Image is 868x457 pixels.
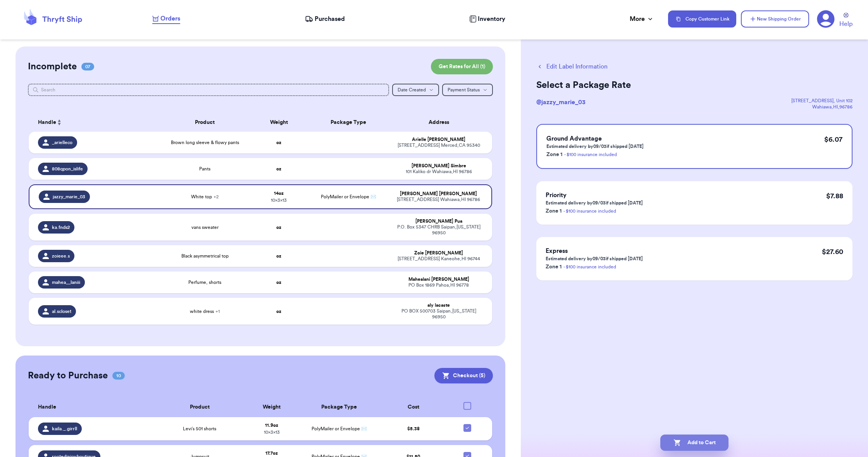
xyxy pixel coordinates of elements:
span: Zone 1 [546,152,563,157]
strong: oz [276,225,281,230]
div: PO BOX 500703 Saipan , [US_STATE] 96950 [395,308,483,320]
strong: 11.9 oz [265,423,278,428]
th: Package Type [299,397,380,417]
button: Copy Customer Link [668,10,736,27]
a: - $100 insurance included [564,152,617,157]
div: [PERSON_NAME] Pua [395,218,483,224]
div: [STREET_ADDRESS] Kaneohe , HI 96744 [395,256,483,262]
th: Address [390,113,492,132]
strong: 17.7 oz [265,451,278,455]
span: 10 [112,372,125,380]
span: Date Created [398,88,426,92]
input: Search [28,84,389,96]
span: + 2 [214,194,219,199]
span: 10 x 3 x 13 [264,430,280,435]
div: [PERSON_NAME] [PERSON_NAME] [395,191,482,197]
strong: oz [276,309,281,314]
button: Date Created [392,84,439,96]
p: Estimated delivery by 09/03 if shipped [DATE] [546,200,643,206]
strong: oz [276,167,281,171]
button: Edit Label Information [536,62,608,71]
span: Payment Status [448,88,480,92]
span: Purchased [315,14,345,24]
button: Sort ascending [56,118,62,127]
button: Payment Status [442,84,493,96]
p: Estimated delivery by 09/03 if shipped [DATE] [546,143,644,149]
div: Wahiawa , HI , 96786 [791,104,852,110]
span: Ground Advantage [546,136,602,142]
div: More [630,14,654,24]
div: PO Box 1869 Pahoa , HI 96778 [395,282,483,288]
a: - $100 insurance included [563,265,616,269]
span: Orders [160,14,180,23]
p: Estimated delivery by 09/03 if shipped [DATE] [546,256,643,262]
div: [STREET_ADDRESS] , Unit 102 [791,98,852,104]
span: Zone 1 [546,208,562,214]
span: 808qpon_islife [52,166,83,172]
span: White top [191,194,219,200]
div: [PERSON_NAME] Simbre [395,163,483,169]
th: Cost [380,397,447,417]
a: Purchased [305,14,345,24]
span: _arielleco [52,139,72,146]
span: PolyMailer or Envelope ✉️ [321,194,376,199]
span: Brown long sleeve & flowy pants [171,139,239,146]
p: $ 27.60 [822,246,843,257]
span: + 1 [215,309,220,314]
span: Handle [38,119,56,127]
button: Get Rates for All (1) [431,59,493,74]
strong: oz [276,254,281,258]
a: - $100 insurance included [563,209,616,213]
a: Help [839,13,852,29]
div: [STREET_ADDRESS] Wahiawa , HI 96786 [395,197,482,203]
div: Zoie [PERSON_NAME] [395,250,483,256]
strong: oz [276,280,281,285]
h2: Incomplete [28,60,77,73]
span: Inventory [478,14,505,24]
button: Add to Cart [660,435,728,451]
span: ka.fnds2 [52,224,70,230]
div: [STREET_ADDRESS] Merced , CA 95340 [395,143,483,148]
span: Express [546,248,568,254]
div: aly lacaste [395,302,483,308]
th: Weight [245,397,298,417]
button: Checkout (5) [434,368,493,383]
th: Product [155,397,245,417]
span: Perfume, shorts [188,279,221,285]
span: zoieee.s [52,253,70,259]
span: white dress [190,308,220,314]
span: 10 x 3 x 13 [271,198,287,203]
span: Handle [38,403,56,411]
span: Black asymmetrical top [181,253,229,259]
h2: Select a Package Rate [536,79,852,91]
span: @ jazzy_marie_03 [536,99,586,105]
p: $ 6.07 [824,134,842,145]
h2: Ready to Purchase [28,369,108,382]
th: Weight [251,113,307,132]
div: 101 Kaliko dr Wahiawa , HI 96786 [395,169,483,175]
span: kaila._.girrll [52,426,77,432]
span: Zone 1 [546,264,562,270]
span: vans sweater [191,224,219,230]
span: $ 5.38 [407,426,420,431]
strong: oz [276,140,281,145]
div: Mahealani [PERSON_NAME] [395,277,483,282]
span: al.scloset [52,308,71,314]
span: jazzy_marie_03 [53,194,85,200]
strong: 14 oz [274,191,284,196]
span: Levi’s 501 shorts [183,426,216,432]
span: 07 [81,63,94,70]
span: Pants [199,166,210,172]
span: Help [839,19,852,29]
th: Product [158,113,251,132]
a: Inventory [469,14,505,24]
span: mahea__laniii [52,279,80,285]
th: Package Type [307,113,390,132]
span: Priority [546,192,567,198]
div: Arielle [PERSON_NAME] [395,137,483,143]
button: New Shipping Order [741,10,809,27]
a: Orders [152,14,180,24]
p: $ 7.88 [826,191,843,201]
div: P.O. Box 5347 CHRB Saipan , [US_STATE] 96950 [395,224,483,236]
span: PolyMailer or Envelope ✉️ [312,426,367,431]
